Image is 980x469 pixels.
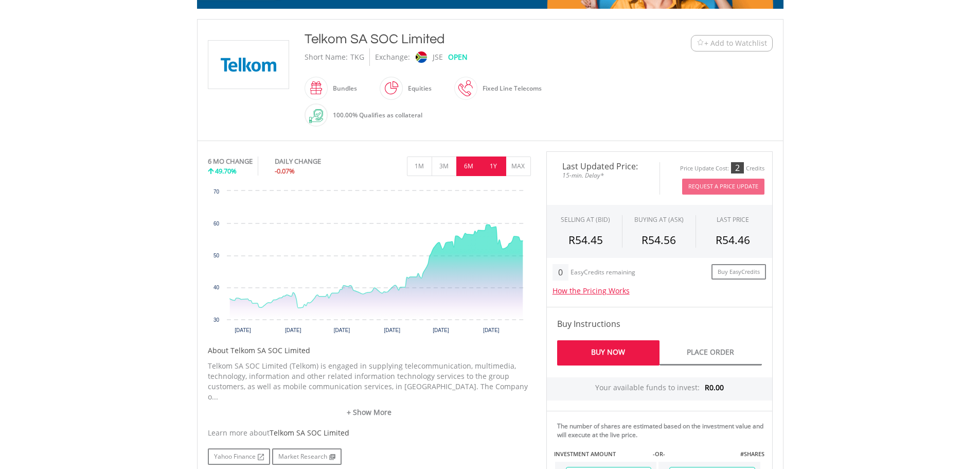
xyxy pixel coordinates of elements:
[682,179,764,195] button: Request A Price Update
[275,166,295,176] span: -0.07%
[660,340,762,366] a: Place Order
[554,450,616,458] label: INVESTMENT AMOUNT
[275,157,355,166] div: DAILY CHANGE
[384,327,400,333] text: [DATE]
[642,233,676,247] span: R54.56
[716,233,750,247] span: R54.46
[557,340,660,366] a: Buy Now
[333,327,350,333] text: [DATE]
[215,166,237,176] span: 49.70%
[305,30,628,48] div: Telkom SA SOC Limited
[333,111,422,119] span: 100.00% Qualifies as collateral
[415,51,426,63] img: jse.png
[553,264,568,281] div: 0
[208,186,531,340] div: Chart. Highcharts interactive chart.
[213,285,219,290] text: 40
[705,383,724,392] span: R0.00
[555,162,652,170] span: Last Updated Price:
[634,215,684,224] span: BUYING AT (ASK)
[208,186,531,340] svg: Interactive chart
[557,318,762,330] h4: Buy Instructions
[433,327,449,333] text: [DATE]
[740,450,764,458] label: #SHARES
[270,428,349,438] span: Telkom SA SOC Limited
[433,48,443,66] div: JSE
[547,377,772,401] div: Your available funds to invest:
[553,286,630,296] a: How the Pricing Works
[309,109,323,123] img: collateral-qualifying-green.svg
[432,157,457,176] button: 3M
[272,448,342,465] a: Market Research
[403,76,432,101] div: Equities
[571,269,635,277] div: EasyCredits remaining
[448,48,468,66] div: OPEN
[213,253,219,258] text: 50
[691,35,773,51] button: Watchlist + Add to Watchlist
[680,165,729,172] div: Price Update Cost:
[506,157,531,176] button: MAX
[704,38,767,48] span: + Add to Watchlist
[561,215,610,224] div: SELLING AT (BID)
[555,170,652,180] span: 15-min. Delay*
[285,327,301,333] text: [DATE]
[483,327,500,333] text: [DATE]
[456,157,482,176] button: 6M
[208,407,531,418] a: + Show More
[208,345,531,356] h5: About Telkom SA SOC Limited
[213,317,219,323] text: 30
[208,157,253,166] div: 6 MO CHANGE
[350,48,364,66] div: TKG
[557,422,768,439] div: The number of shares are estimated based on the investment value and will execute at the live price.
[210,41,287,89] img: EQU.ZA.TKG.png
[208,428,531,438] div: Learn more about
[481,157,506,176] button: 1Y
[717,215,749,224] div: LAST PRICE
[208,361,531,402] p: Telkom SA SOC Limited (Telkom) is engaged in supplying telecommunication, multimedia, technology,...
[208,448,270,465] a: Yahoo Finance
[477,76,542,101] div: Fixed Line Telecoms
[407,157,432,176] button: 1M
[213,189,219,195] text: 70
[697,39,704,47] img: Watchlist
[305,48,348,66] div: Short Name:
[328,76,357,101] div: Bundles
[731,162,744,173] div: 2
[653,450,665,458] label: -OR-
[375,48,410,66] div: Exchange:
[235,327,251,333] text: [DATE]
[213,221,219,227] text: 60
[746,165,764,172] div: Credits
[568,233,603,247] span: R54.45
[711,264,766,280] a: Buy EasyCredits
